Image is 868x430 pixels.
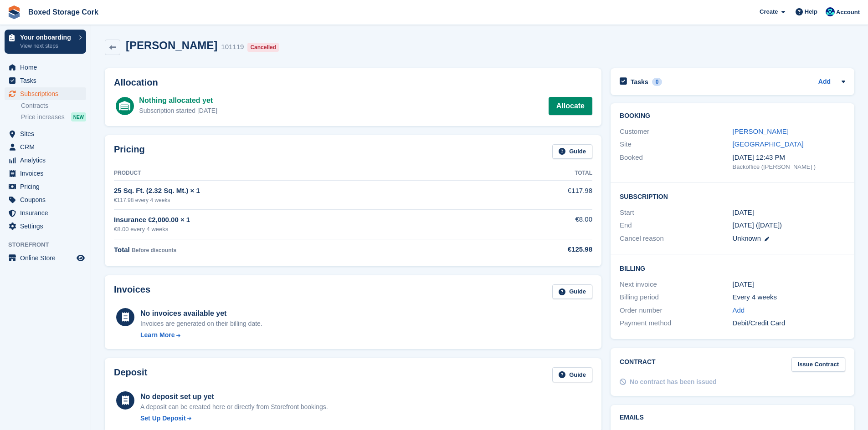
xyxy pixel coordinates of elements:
span: Before discounts [132,247,176,253]
h2: Deposit [114,367,147,382]
img: stora-icon-8386f47178a22dfd0bd8f6a31ec36ba5ce8667c1dd55bd0f319d3a0aa187defe.svg [7,5,21,19]
time: 2025-09-03 00:00:00 UTC [733,207,754,218]
span: Online Store [20,252,75,264]
a: [GEOGRAPHIC_DATA] [733,140,804,148]
a: Guide [552,144,592,159]
span: Settings [20,220,75,233]
div: [DATE] 12:43 PM [733,152,845,163]
div: Invoices are generated on their billing date. [140,319,262,329]
a: Allocate [549,97,592,115]
div: Booked [620,152,732,172]
a: menu [5,87,86,100]
div: Start [620,207,732,218]
div: Insurance €2,000.00 × 1 [114,215,486,225]
span: CRM [20,141,75,153]
a: Set Up Deposit [140,414,328,423]
span: Storefront [8,240,91,249]
span: Home [20,61,75,74]
span: Tasks [20,74,75,87]
span: Analytics [20,154,75,167]
span: Price increases [21,113,65,121]
div: Set Up Deposit [140,414,186,423]
h2: Billing [620,263,845,273]
h2: Invoices [114,284,150,299]
a: Guide [552,284,592,299]
a: menu [5,141,86,153]
a: menu [5,74,86,87]
div: Next invoice [620,279,732,290]
a: menu [5,61,86,74]
span: Subscriptions [20,87,75,100]
a: Price increases NEW [21,112,86,122]
span: Total [114,246,130,253]
div: Customer [620,126,732,137]
td: €8.00 [486,209,592,239]
div: Learn More [140,330,175,340]
a: Add [818,77,831,87]
h2: Allocation [114,77,592,88]
span: Help [805,7,817,16]
a: Your onboarding View next steps [5,30,86,54]
h2: Contract [620,357,656,372]
span: Coupons [20,193,75,206]
div: Payment method [620,318,732,329]
a: Learn More [140,330,262,340]
div: NEW [71,112,86,121]
div: €117.98 every 4 weeks [114,196,486,204]
div: Debit/Credit Card [733,318,845,329]
p: A deposit can be created here or directly from Storefront bookings. [140,402,328,412]
a: Issue Contract [791,357,845,372]
div: Billing period [620,292,732,303]
p: Your onboarding [20,34,74,40]
h2: Emails [620,414,845,421]
span: Insurance [20,207,75,219]
div: End [620,220,732,231]
div: No deposit set up yet [140,391,328,402]
td: €117.98 [486,181,592,209]
div: 25 Sq. Ft. (2.32 Sq. Mt.) × 1 [114,186,486,196]
div: Nothing allocated yet [139,95,217,106]
th: Product [114,166,486,181]
img: Vincent [826,7,835,16]
span: [DATE] ([DATE]) [733,221,782,229]
a: [PERSON_NAME] [733,127,789,135]
th: Total [486,166,592,181]
a: menu [5,154,86,167]
h2: Booking [620,112,845,120]
div: No contract has been issued [630,377,717,387]
h2: [PERSON_NAME] [126,39,217,51]
h2: Subscription [620,192,845,201]
a: menu [5,220,86,233]
div: 0 [652,78,663,86]
div: Every 4 weeks [733,292,845,303]
div: €125.98 [486,244,592,255]
span: Pricing [20,180,75,193]
a: menu [5,167,86,180]
div: Subscription started [DATE] [139,106,217,116]
div: Site [620,139,732,150]
a: Guide [552,367,592,382]
span: Sites [20,127,75,140]
div: Cancelled [247,43,279,52]
div: 101119 [221,42,244,52]
span: Account [836,8,860,17]
a: Contracts [21,101,86,110]
div: Backoffice ([PERSON_NAME] ) [733,162,845,172]
a: Boxed Storage Cork [25,5,102,20]
div: No invoices available yet [140,308,262,319]
a: menu [5,193,86,206]
span: Unknown [733,234,761,242]
div: Order number [620,305,732,316]
p: View next steps [20,42,74,50]
a: menu [5,207,86,219]
span: Invoices [20,167,75,180]
a: menu [5,127,86,140]
h2: Pricing [114,144,145,159]
span: Create [760,7,778,16]
div: €8.00 every 4 weeks [114,225,486,234]
a: Preview store [75,253,86,263]
div: [DATE] [733,279,845,290]
a: Add [733,305,745,316]
a: menu [5,180,86,193]
h2: Tasks [631,78,648,86]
